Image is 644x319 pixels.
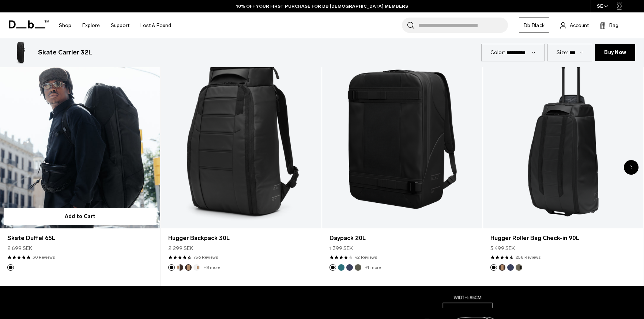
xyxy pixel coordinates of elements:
[560,21,589,30] a: Account
[168,244,193,252] span: 2 299 SEK
[322,50,483,286] div: 3 / 8
[322,50,482,228] a: Daypack 20L
[490,244,515,252] span: 3 499 SEK
[490,264,497,271] button: Black Out
[519,18,549,33] a: Db Black
[161,50,321,228] a: Hugger Backpack 30L
[185,264,192,271] button: Espresso
[59,12,71,38] a: Shop
[9,41,32,64] img: Skate Carrier 32L Black Out
[516,264,522,271] button: Forest Green
[82,12,100,38] a: Explore
[193,264,200,271] button: Oatmilk
[7,244,32,252] span: 2 699 SEK
[168,264,175,271] button: Black Out
[355,264,361,271] button: Moss Green
[111,12,129,38] a: Support
[7,234,153,243] a: Skate Duffel 65L
[507,264,514,271] button: Blue Hour
[624,160,639,175] div: Next slide
[236,3,408,10] a: 10% OFF YOUR FIRST PURCHASE FOR DB [DEMOGRAPHIC_DATA] MEMBERS
[38,48,92,57] h3: Skate Carrier 32L
[365,265,381,270] a: +1 more
[7,264,14,271] button: Black Out
[329,244,353,252] span: 1 399 SEK
[490,234,636,243] a: Hugger Roller Bag Check-in 90L
[483,50,643,228] a: Hugger Roller Bag Check-in 90L
[168,234,314,243] a: Hugger Backpack 30L
[338,264,344,271] button: Midnight Teal
[483,50,644,286] div: 4 / 8
[193,254,218,261] a: 756 reviews
[4,208,157,225] button: Add to Cart
[355,254,377,261] a: 42 reviews
[329,234,475,243] a: Daypack 20L
[516,254,541,261] a: 258 reviews
[329,264,336,271] button: Black Out
[600,21,618,30] button: Bag
[140,12,171,38] a: Lost & Found
[499,264,505,271] button: Espresso
[557,49,568,56] label: Size:
[177,264,183,271] button: Cappuccino
[570,22,589,29] span: Account
[609,22,618,29] span: Bag
[204,265,220,270] a: +8 more
[53,12,177,38] nav: Main Navigation
[490,49,505,56] label: Color:
[595,44,635,61] a: Buy Now
[161,50,322,286] div: 2 / 8
[346,264,353,271] button: Blue Hour
[33,254,55,261] a: 30 reviews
